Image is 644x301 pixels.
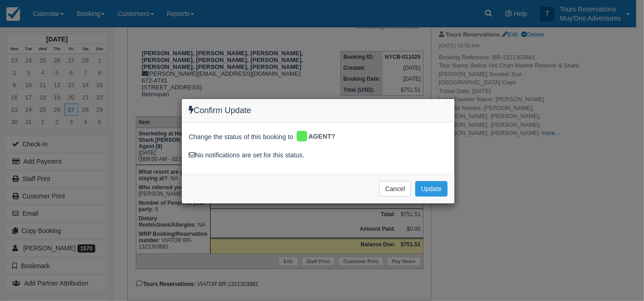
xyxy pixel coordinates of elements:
[379,181,411,197] button: Cancel
[295,130,342,144] div: AGENT?
[189,150,448,160] div: No notifications are set for this status.
[189,132,294,144] span: Change the status of this booking to
[189,106,448,115] h4: Confirm Update
[415,181,448,197] button: Update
